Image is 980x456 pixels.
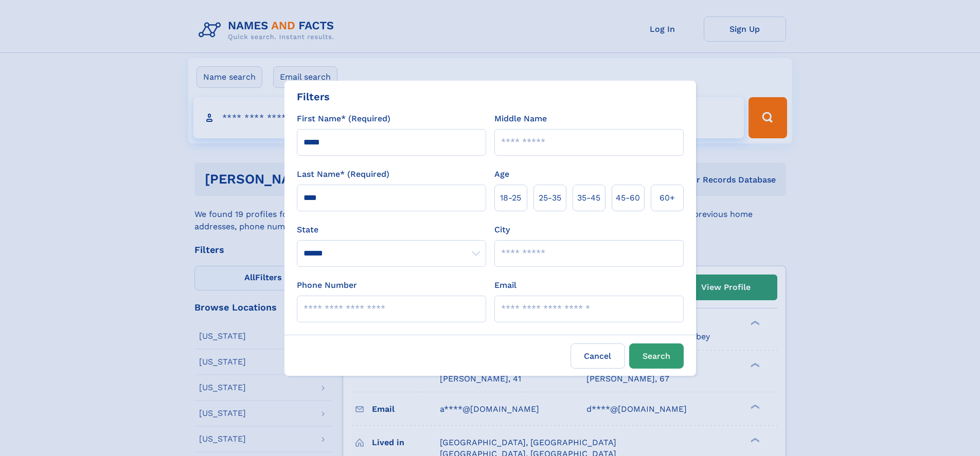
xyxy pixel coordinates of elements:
[494,113,547,125] label: Middle Name
[539,192,561,204] span: 25‑35
[500,192,521,204] span: 18‑25
[571,343,625,369] label: Cancel
[629,343,684,369] button: Search
[297,89,330,104] div: Filters
[494,224,510,236] label: City
[494,168,509,180] label: Age
[660,192,675,204] span: 60+
[494,279,516,291] label: Email
[297,168,389,180] label: Last Name* (Required)
[297,113,390,125] label: First Name* (Required)
[577,192,600,204] span: 35‑45
[297,279,357,291] label: Phone Number
[297,224,486,236] label: State
[616,192,640,204] span: 45‑60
